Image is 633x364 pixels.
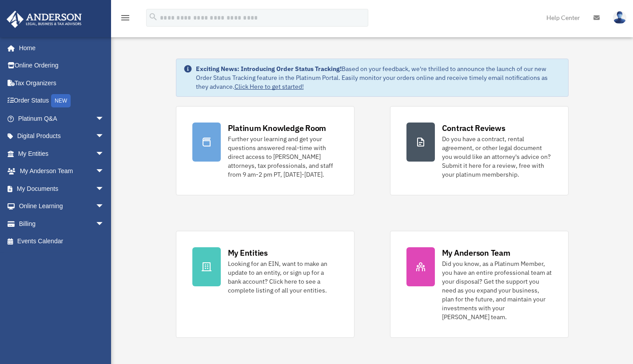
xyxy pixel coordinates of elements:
span: arrow_drop_down [96,180,113,198]
span: arrow_drop_down [96,215,113,233]
a: My Anderson Teamarrow_drop_down [6,162,118,180]
a: Home [6,39,113,57]
span: arrow_drop_down [96,127,113,146]
a: Order StatusNEW [6,92,118,110]
a: Events Calendar [6,233,118,250]
i: menu [120,12,131,23]
a: My Entitiesarrow_drop_down [6,145,118,162]
div: Further your learning and get your questions answered real-time with direct access to [PERSON_NAM... [228,135,338,179]
a: Platinum Q&Aarrow_drop_down [6,110,118,127]
a: Billingarrow_drop_down [6,215,118,233]
a: menu [120,16,131,23]
a: Platinum Knowledge Room Further your learning and get your questions answered real-time with dire... [176,106,354,195]
div: Do you have a contract, rental agreement, or other legal document you would like an attorney's ad... [442,135,552,179]
div: Platinum Knowledge Room [228,123,326,134]
div: My Entities [228,247,268,258]
div: My Anderson Team [442,247,510,258]
strong: Exciting News: Introducing Order Status Tracking! [196,65,342,73]
a: Click Here to get started! [235,83,304,91]
span: arrow_drop_down [96,145,113,163]
a: Digital Productsarrow_drop_down [6,127,118,145]
span: arrow_drop_down [96,198,113,216]
div: Contract Reviews [442,123,506,134]
a: My Entities Looking for an EIN, want to make an update to an entity, or sign up for a bank accoun... [176,231,354,338]
a: Tax Organizers [6,74,118,92]
span: arrow_drop_down [96,110,113,128]
span: arrow_drop_down [96,162,113,181]
a: Online Learningarrow_drop_down [6,198,118,215]
a: Online Ordering [6,57,118,75]
a: My Anderson Team Did you know, as a Platinum Member, you have an entire professional team at your... [390,231,569,338]
a: My Documentsarrow_drop_down [6,180,118,198]
img: Anderson Advisors Platinum Portal [4,11,84,28]
img: User Pic [613,11,626,24]
div: Looking for an EIN, want to make an update to an entity, or sign up for a bank account? Click her... [228,259,338,295]
div: Did you know, as a Platinum Member, you have an entire professional team at your disposal? Get th... [442,259,552,321]
i: search [148,12,158,22]
a: Contract Reviews Do you have a contract, rental agreement, or other legal document you would like... [390,106,569,195]
div: Based on your feedback, we're thrilled to announce the launch of our new Order Status Tracking fe... [196,64,561,91]
div: NEW [51,94,71,107]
